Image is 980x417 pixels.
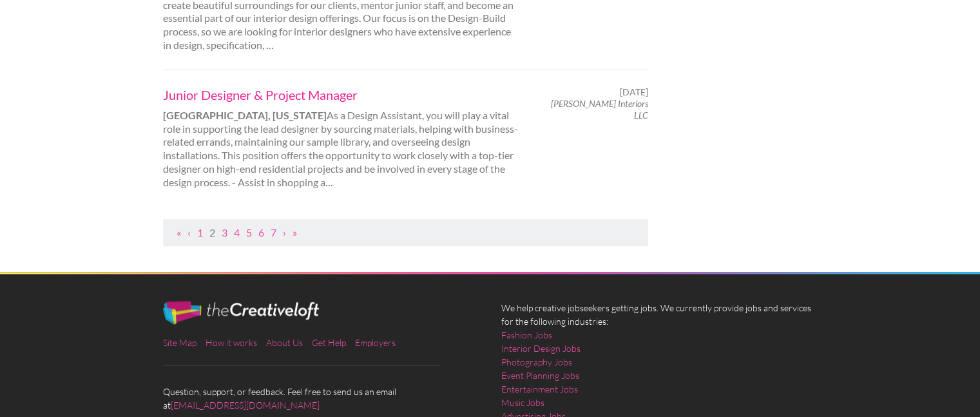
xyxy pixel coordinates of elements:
[197,226,203,238] a: Page 1
[271,226,276,238] a: Page 7
[187,226,191,238] a: Previous Page
[222,226,227,238] a: Page 3
[501,396,544,409] a: Music Jobs
[283,226,286,238] a: Next Page
[293,226,297,238] a: Last Page, Page 8
[163,301,319,324] img: The Creative Loft
[163,86,521,103] a: Junior Designer & Project Manager
[163,109,327,121] strong: [GEOGRAPHIC_DATA], [US_STATE]
[163,337,197,348] a: Site Map
[501,328,552,342] a: Fashion Jobs
[355,337,396,348] a: Employers
[312,337,346,348] a: Get Help
[266,337,303,348] a: About Us
[171,400,320,411] a: [EMAIL_ADDRESS][DOMAIN_NAME]
[206,337,257,348] a: How it works
[501,369,579,382] a: Event Planning Jobs
[501,342,581,355] a: Interior Design Jobs
[209,226,215,238] a: Page 2
[152,86,533,189] div: As a Design Assistant, you will play a vital role in supporting the lead designer by sourcing mat...
[234,226,240,238] a: Page 4
[551,98,648,121] em: [PERSON_NAME] Interiors LLC
[246,226,252,238] a: Page 5
[501,355,572,369] a: Photography Jobs
[620,86,648,98] span: [DATE]
[177,226,181,238] a: First Page
[258,226,264,238] a: Page 6
[501,382,578,396] a: Entertainment Jobs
